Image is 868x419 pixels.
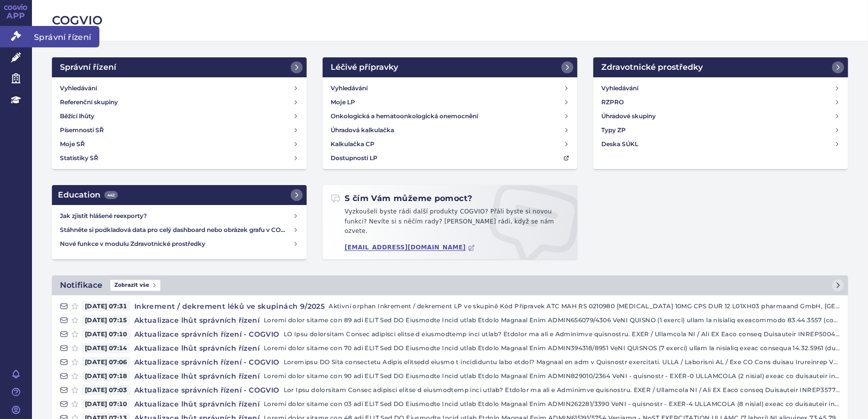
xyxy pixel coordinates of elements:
[331,111,478,121] h4: Onkologická a hematoonkologická onemocnění
[597,123,844,137] a: Typy ZP
[327,123,573,137] a: Úhradová kalkulačka
[331,97,355,107] h4: Moje LP
[130,315,264,325] h4: Aktualizace lhůt správních řízení
[327,109,573,123] a: Onkologická a hematoonkologická onemocnění
[82,315,130,325] span: [DATE] 07:15
[284,357,840,367] p: Loremipsu DO Sita consectetu Adipis elitsedd eiusmo t incididuntu labo etdol? Magnaal en adm v Qu...
[52,12,848,29] h2: COGVIO
[60,153,98,163] h4: Statistiky SŘ
[601,111,656,121] h4: Úhradové skupiny
[56,223,303,237] a: Stáhněte si podkladová data pro celý dashboard nebo obrázek grafu v COGVIO App modulu Analytics
[56,151,303,165] a: Statistiky SŘ
[52,275,848,295] a: NotifikaceZobrazit vše
[56,81,303,95] a: Vyhledávání
[597,81,844,95] a: Vyhledávání
[331,153,378,163] h4: Dostupnosti LP
[60,225,293,235] h4: Stáhněte si podkladová data pro celý dashboard nebo obrázek grafu v COGVIO App modulu Analytics
[331,125,394,135] h4: Úhradová kalkulačka
[82,399,130,409] span: [DATE] 07:10
[32,26,99,47] span: Správní řízení
[82,385,130,395] span: [DATE] 07:03
[56,123,303,137] a: Písemnosti SŘ
[130,357,284,367] h4: Aktualizace správních řízení - COGVIO
[331,61,398,73] h2: Léčivé přípravky
[82,343,130,353] span: [DATE] 07:14
[110,280,160,291] span: Zobrazit vše
[82,329,130,339] span: [DATE] 07:10
[601,97,624,107] h4: RZPRO
[130,385,284,395] h4: Aktualizace správních řízení - COGVIO
[601,139,638,149] h4: Deska SÚKL
[327,95,573,109] a: Moje LP
[601,83,638,93] h4: Vyhledávání
[56,109,303,123] a: Běžící lhůty
[60,125,104,135] h4: Písemnosti SŘ
[58,189,118,201] h2: Education
[593,57,848,77] a: Zdravotnické prostředky
[130,343,264,353] h4: Aktualizace lhůt správních řízení
[130,399,264,409] h4: Aktualizace lhůt správních řízení
[56,137,303,151] a: Moje SŘ
[601,125,626,135] h4: Typy ZP
[323,57,577,77] a: Léčivé přípravky
[56,209,303,223] a: Jak zjistit hlášené reexporty?
[82,371,130,381] span: [DATE] 07:18
[60,61,116,73] h2: Správní řízení
[601,61,703,73] h2: Zdravotnické prostředky
[327,137,573,151] a: Kalkulačka CP
[130,371,264,381] h4: Aktualizace lhůt správních řízení
[327,151,573,165] a: Dostupnosti LP
[597,109,844,123] a: Úhradové skupiny
[60,83,97,93] h4: Vyhledávání
[60,239,293,249] h4: Nové funkce v modulu Zdravotnické prostředky
[60,139,85,149] h4: Moje SŘ
[104,191,118,199] span: 442
[60,279,102,291] h2: Notifikace
[284,385,840,395] p: Lor Ipsu dolorsitam Consec adipisci elitse d eiusmodtemp inci utlab? Etdolor ma ali e Adminimve q...
[264,343,840,353] p: Loremi dolor sitame con 70 adi ELIT Sed DO Eiusmodte Incid utlab Etdolo Magnaal Enim ADMIN394318/...
[56,95,303,109] a: Referenční skupiny
[130,301,329,311] h4: Inkrement / dekrement léků ve skupinách 9/2025
[52,185,307,205] a: Education442
[82,301,130,311] span: [DATE] 07:31
[331,207,569,240] p: Vyzkoušeli byste rádi další produkty COGVIO? Přáli byste si novou funkci? Nevíte si s něčím rady?...
[60,211,293,221] h4: Jak zjistit hlášené reexporty?
[60,111,94,121] h4: Běžící lhůty
[327,81,573,95] a: Vyhledávání
[130,329,284,339] h4: Aktualizace správních řízení - COGVIO
[56,237,303,251] a: Nové funkce v modulu Zdravotnické prostředky
[597,95,844,109] a: RZPRO
[264,371,840,381] p: Loremi dolor sitame con 90 adi ELIT Sed DO Eiusmodte Incid utlab Etdolo Magnaal Enim ADMIN829010/...
[329,301,840,311] p: Aktivní orphan Inkrement / dekrement LP ve skupině Kód Přípravek ATC MAH RS 0210980 [MEDICAL_DATA...
[597,137,844,151] a: Deska SÚKL
[331,139,375,149] h4: Kalkulačka CP
[52,57,307,77] a: Správní řízení
[331,193,472,204] h2: S čím Vám můžeme pomoct?
[331,83,368,93] h4: Vyhledávání
[264,315,840,325] p: Loremi dolor sitame con 89 adi ELIT Sed DO Eiusmodte Incid utlab Etdolo Magnaal Enim ADMIN656079/...
[345,244,475,251] a: [EMAIL_ADDRESS][DOMAIN_NAME]
[82,357,130,367] span: [DATE] 07:06
[264,399,840,409] p: Loremi dolor sitame con 03 adi ELIT Sed DO Eiusmodte Incid utlab Etdolo Magnaal Enim ADMIN262281/...
[284,329,840,339] p: LO Ipsu dolorsitam Consec adipisci elitse d eiusmodtemp inci utlab? Etdolor ma ali e Adminimve qu...
[60,97,118,107] h4: Referenční skupiny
